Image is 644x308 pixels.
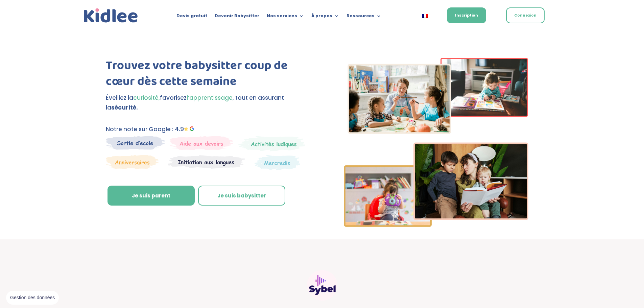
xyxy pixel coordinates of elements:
[238,136,305,151] img: Mercredi
[170,136,233,150] img: weekends
[106,155,159,169] img: Anniversaire
[347,14,381,21] a: Ressources
[447,7,486,23] a: Inscription
[106,93,310,113] p: Éveillez la favorisez , tout en assurant la
[198,186,285,206] a: Je suis babysitter
[307,270,337,301] img: Sybel
[344,58,528,227] img: Imgs-2
[133,94,160,102] span: curiosité,
[111,103,138,112] strong: sécurité.
[422,14,428,18] img: Français
[267,14,304,21] a: Nos services
[187,94,233,102] span: l’apprentissage
[106,58,310,93] h1: Trouvez votre babysitter coup de cœur dès cette semaine
[311,14,339,21] a: À propos
[168,155,245,169] img: Atelier thematique
[215,14,259,21] a: Devenir Babysitter
[255,155,300,170] img: Thematique
[82,7,140,25] img: logo_kidlee_bleu
[82,7,140,25] a: Kidlee Logo
[108,186,195,206] a: Je suis parent
[106,136,165,150] img: Sortie decole
[176,14,207,21] a: Devis gratuit
[506,7,545,23] a: Connexion
[10,295,55,301] span: Gestion des données
[6,291,59,305] button: Gestion des données
[106,124,310,134] p: Notre note sur Google : 4.9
